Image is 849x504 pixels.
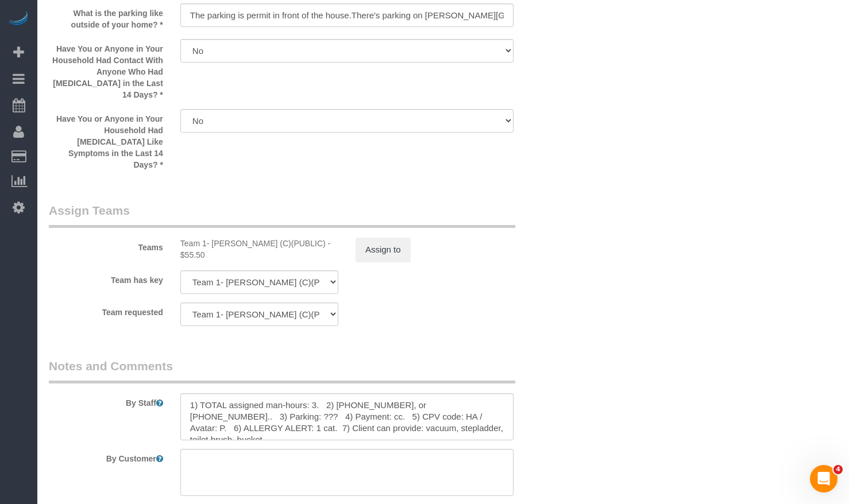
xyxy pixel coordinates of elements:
label: By Customer [40,449,172,464]
div: 3 hours x $18.50/hour [180,238,338,261]
label: Teams [40,238,172,253]
label: Have You or Anyone in Your Household Had Contact With Anyone Who Had [MEDICAL_DATA] in the Last 1... [40,39,172,100]
legend: Notes and Comments [49,358,515,383]
legend: Assign Teams [49,202,515,228]
label: Team has key [40,270,172,286]
input: What is the parking like? Any permit requirements? Any construction currently? [180,3,514,27]
img: Automaid Logo [7,11,30,28]
label: By Staff [40,393,172,409]
label: What is the parking like outside of your home? * [40,3,172,30]
label: Team requested [40,303,172,318]
button: Assign to [356,238,411,262]
label: Have You or Anyone in Your Household Had [MEDICAL_DATA] Like Symptoms in the Last 14 Days? * [40,109,172,170]
span: 4 [833,465,843,474]
iframe: Intercom live chat [810,465,838,493]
